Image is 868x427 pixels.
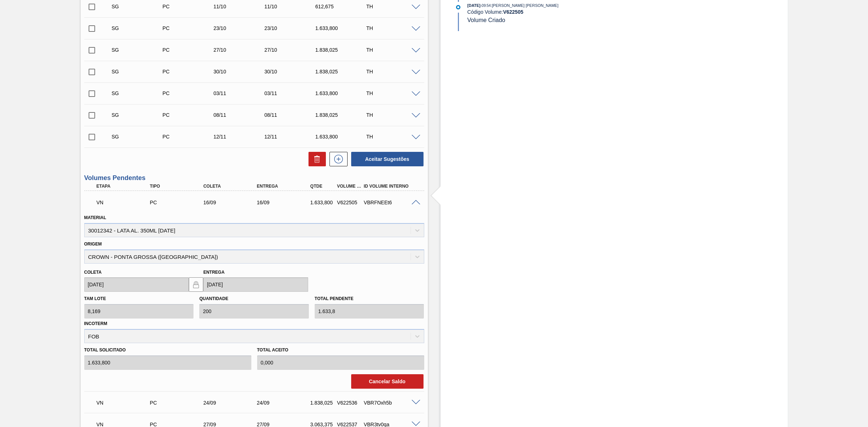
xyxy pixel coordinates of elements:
button: Cancelar Saldo [351,374,424,389]
div: Pedido de Compra [161,25,218,31]
label: Total Aceito [257,345,424,355]
div: 1.838,025 [309,400,337,406]
div: 30/10/2025 [263,69,320,74]
div: TH [365,90,422,96]
div: 1.633,800 [309,200,337,205]
div: Pedido de Compra [161,4,218,9]
div: TH [365,25,422,31]
span: : [PERSON_NAME] [PERSON_NAME] [491,3,558,8]
div: 12/11/2025 [212,134,269,140]
div: 1.633,800 [314,90,371,96]
div: 12/11/2025 [263,134,320,140]
button: Aceitar Sugestões [351,152,424,166]
div: 24/09/2025 [201,400,262,406]
div: Nova sugestão [326,152,348,166]
div: 23/10/2025 [263,25,320,31]
div: 24/09/2025 [255,400,316,406]
h3: Volumes Pendentes [84,174,424,182]
div: Volume Portal [335,184,364,189]
div: V622505 [335,200,364,205]
div: TH [365,134,422,140]
p: VN [97,400,154,406]
div: Código Volume: [467,9,639,15]
span: [DATE] [467,3,480,8]
div: Sugestão Criada [110,112,168,118]
label: Total Solicitado [84,345,251,355]
div: Qtde [309,184,337,189]
div: Excluir Sugestões [305,152,326,166]
strong: V 622505 [503,9,523,15]
p: VN [97,200,154,205]
label: Total pendente [315,296,353,301]
span: Volume Criado [467,17,505,23]
input: dd/mm/yyyy [203,277,308,292]
div: Etapa [95,184,156,189]
div: Tipo [148,184,209,189]
div: Id Volume Interno [362,184,423,189]
div: 16/09/2025 [201,200,262,205]
div: 1.633,800 [314,134,371,140]
div: 1.633,800 [314,25,371,31]
label: Material [84,215,106,220]
div: Sugestão Criada [110,4,168,9]
label: Incoterm [84,321,107,326]
div: 23/10/2025 [212,25,269,31]
div: VBRFNEEt6 [362,200,423,205]
input: dd/mm/yyyy [84,277,189,292]
div: Sugestão Criada [110,69,168,74]
div: Pedido de Compra [161,69,218,74]
div: 03/11/2025 [263,90,320,96]
div: 11/10/2025 [212,4,269,9]
label: Entrega [203,270,225,275]
label: Origem [84,242,102,247]
div: Pedido de Compra [161,47,218,53]
div: 1.838,025 [314,112,371,118]
div: TH [365,4,422,9]
div: Volume de Negociação [95,195,156,210]
div: Pedido de Compra [161,112,218,118]
div: Pedido de Compra [161,134,218,140]
label: Tam lote [84,296,106,301]
div: Aceitar Sugestões [348,151,424,167]
div: Sugestão Criada [110,90,168,96]
img: locked [192,280,200,289]
div: Pedido de Compra [148,400,209,406]
div: Sugestão Criada [110,25,168,31]
div: Entrega [255,184,316,189]
div: 03/11/2025 [212,90,269,96]
div: 27/10/2025 [263,47,320,53]
div: TH [365,47,422,53]
div: Pedido de Compra [161,90,218,96]
div: Sugestão Criada [110,134,168,140]
div: VBR7Oxh5b [362,400,423,406]
img: atual [456,5,460,9]
div: 08/11/2025 [263,112,320,118]
span: - 09:54 [481,4,491,8]
div: 11/10/2025 [263,4,320,9]
div: V622536 [335,400,364,406]
div: 612,675 [314,4,371,9]
div: 08/11/2025 [212,112,269,118]
div: 30/10/2025 [212,69,269,74]
div: 16/09/2025 [255,200,316,205]
div: Sugestão Criada [110,47,168,53]
div: 27/10/2025 [212,47,269,53]
div: Pedido de Compra [148,200,209,205]
div: 1.838,025 [314,47,371,53]
div: Volume de Negociação [95,395,156,411]
label: Coleta [84,270,102,275]
div: 1.838,025 [314,69,371,74]
div: TH [365,69,422,74]
button: locked [189,277,203,292]
div: TH [365,112,422,118]
div: Coleta [201,184,262,189]
label: Quantidade [199,296,228,301]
